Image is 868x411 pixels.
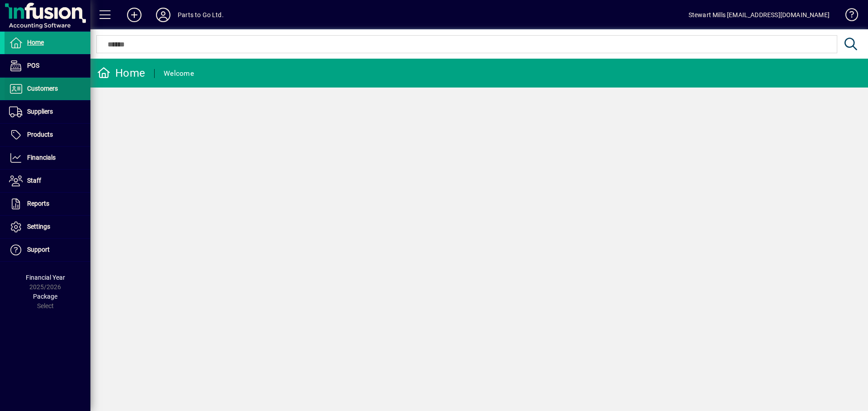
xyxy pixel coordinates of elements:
a: Financials [5,147,90,169]
span: Products [27,131,53,138]
a: Staff [5,170,90,192]
span: Financial Year [26,274,65,281]
a: POS [5,55,90,77]
span: Package [33,293,57,300]
span: Suppliers [27,108,53,115]
span: Support [27,246,50,253]
div: Stewart Mills [EMAIL_ADDRESS][DOMAIN_NAME] [689,8,830,22]
a: Customers [5,78,90,100]
a: Reports [5,193,90,215]
a: Knowledge Base [839,2,857,31]
div: Home [97,66,145,80]
a: Support [5,239,90,261]
span: Customers [27,85,58,92]
span: Settings [27,223,50,230]
div: Parts to Go Ltd. [178,8,224,22]
a: Settings [5,216,90,238]
button: Add [120,7,149,23]
span: Financials [27,154,56,161]
a: Products [5,124,90,146]
span: Staff [27,177,41,184]
a: Suppliers [5,101,90,123]
span: Home [27,39,44,46]
div: Welcome [164,66,194,81]
button: Profile [149,7,178,23]
span: Reports [27,200,49,207]
span: POS [27,62,39,69]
